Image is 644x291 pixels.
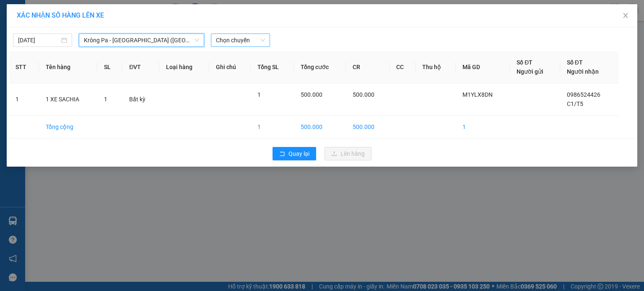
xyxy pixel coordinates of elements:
[9,51,39,83] th: STT
[122,51,159,83] th: ĐVT
[251,51,294,83] th: Tổng SL
[346,51,390,83] th: CR
[97,51,122,83] th: SL
[17,11,104,19] span: XÁC NHẬN SỐ HÀNG LÊN XE
[18,36,60,45] input: 11/10/2025
[517,59,532,66] span: Số ĐT
[39,83,97,116] td: 1 XE SACHIA
[622,12,629,19] span: close
[517,68,543,75] span: Người gửi
[294,51,345,83] th: Tổng cước
[104,96,107,103] span: 1
[456,116,510,139] td: 1
[39,116,97,139] td: Tổng cộng
[456,51,510,83] th: Mã GD
[567,100,583,107] span: C1/T5
[251,116,294,139] td: 1
[257,91,261,98] span: 1
[279,151,285,157] span: rollback
[415,51,456,83] th: Thu hộ
[353,91,374,98] span: 500.000
[216,34,265,46] span: Chọn chuyến
[301,91,322,98] span: 500.000
[273,147,316,160] button: rollbackQuay lại
[567,68,599,75] span: Người nhận
[9,83,39,116] td: 1
[614,4,637,28] button: Close
[159,51,209,83] th: Loại hàng
[346,116,390,139] td: 500.000
[325,147,371,160] button: uploadLên hàng
[390,51,415,83] th: CC
[39,51,97,83] th: Tên hàng
[209,51,251,83] th: Ghi chú
[567,59,583,66] span: Số ĐT
[288,149,309,158] span: Quay lại
[84,34,199,46] span: Krông Pa - Sài Gòn (Uar)
[195,38,200,43] span: down
[462,91,493,98] span: M1YLX8DN
[294,116,345,139] td: 500.000
[122,83,159,116] td: Bất kỳ
[567,91,600,98] span: 0986524426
